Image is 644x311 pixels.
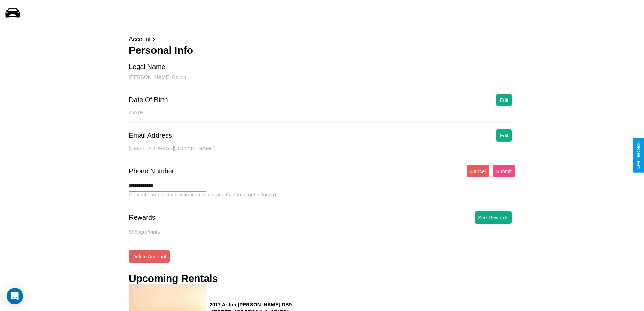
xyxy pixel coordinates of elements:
[7,288,23,304] div: Open Intercom Messenger
[496,94,512,106] button: Edit
[129,214,156,221] div: Rewards
[129,96,168,104] div: Date Of Birth
[129,45,515,56] h3: Personal Info
[467,165,490,177] button: Cancel
[493,165,515,177] button: Submit
[129,74,515,87] div: [PERSON_NAME] Green
[129,192,515,204] div: Contact number (for confirmed renters and CarGo to get in touch).
[129,227,515,236] p: 6965 goPoints
[129,63,165,71] div: Legal Name
[129,167,174,175] div: Phone Number
[636,142,641,169] div: Give Feedback
[129,110,515,123] div: [DATE]
[129,34,515,45] p: Account
[129,132,172,139] div: Email Address
[496,129,512,142] button: Edit
[129,273,218,284] h3: Upcoming Rentals
[129,145,515,158] div: [EMAIL_ADDRESS][DOMAIN_NAME]
[129,250,170,263] button: Delete Account
[210,302,292,307] h3: 2017 Aston [PERSON_NAME] DB9
[475,211,512,224] button: See Rewards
